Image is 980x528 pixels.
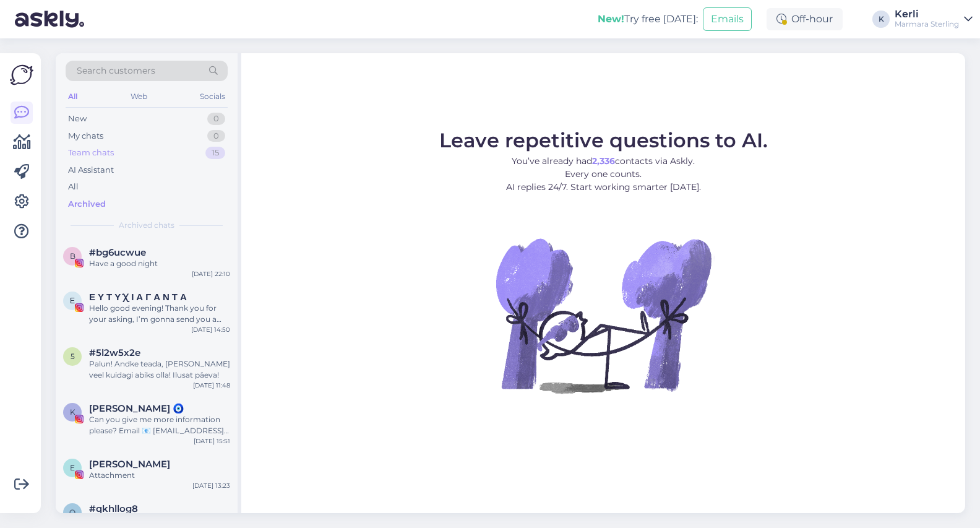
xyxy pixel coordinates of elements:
div: Palun! Andke teada, [PERSON_NAME] veel kuidagi abiks olla! Ilusat päeva! [89,358,230,381]
span: Search customers [77,64,155,77]
div: Hello good evening! Thank you for your asking, I’m gonna send you a message with all info about it✨🤍 [89,303,230,325]
div: All [68,181,79,193]
div: 0 [207,113,225,125]
div: My chats [68,130,103,142]
img: No Chat active [492,204,715,426]
div: [DATE] 13:23 [192,481,230,490]
span: Leave repetitive questions to AI. [439,128,768,152]
span: #qkhllog8 [89,503,138,514]
div: Off-hour [767,8,843,30]
div: Attachment [89,470,230,481]
span: #5l2w5x2e [89,347,140,358]
span: 5 [71,352,75,361]
span: Archived chats [119,220,174,231]
div: [DATE] 15:51 [194,436,230,446]
div: [DATE] 14:50 [191,325,230,334]
div: [DATE] 22:10 [192,269,230,279]
p: You’ve already had contacts via Askly. Every one counts. AI replies 24/7. Start working smarter [... [439,155,768,194]
span: Ε [70,296,75,305]
span: q [69,508,75,517]
div: Web [128,89,150,105]
div: New [68,113,87,125]
span: b [70,251,75,261]
div: Socials [197,89,228,105]
span: K [70,407,75,417]
div: Kerli [895,9,959,19]
span: Ε Υ Τ Υ Χ Ι Α Γ Α Ν Τ Α [89,292,187,303]
div: Have a good night [89,258,230,269]
div: Team chats [68,147,114,159]
div: [DATE] 11:48 [193,381,230,390]
span: Konstantina Spyropoulou 🧿 [89,403,184,414]
div: Can you give me more information please? Email 📧 [EMAIL_ADDRESS][DOMAIN_NAME] [89,414,230,436]
span: Elina Rassmann [89,459,170,470]
div: 15 [205,147,225,159]
b: New! [598,13,624,25]
span: #bg6ucwue [89,247,146,258]
div: AI Assistant [68,164,114,176]
img: Askly Logo [10,63,33,87]
a: KerliMarmara Sterling [895,9,973,29]
div: Archived [68,198,106,210]
b: 2,336 [592,155,615,167]
div: All [66,89,80,105]
div: Try free [DATE]: [598,12,698,27]
div: K [872,11,890,28]
div: 0 [207,130,225,142]
div: Marmara Sterling [895,19,959,29]
span: E [70,463,75,472]
button: Emails [703,7,752,31]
